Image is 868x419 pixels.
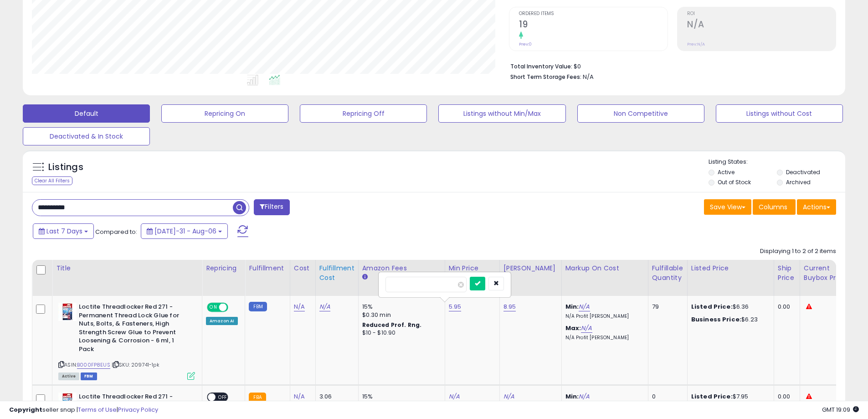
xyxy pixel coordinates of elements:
span: All listings currently available for purchase on Amazon [58,372,79,380]
b: Business Price: [691,315,741,324]
small: Prev: N/A [687,41,705,47]
b: Listed Price: [691,302,733,311]
div: Current Buybox Price [804,264,851,283]
p: N/A Profit [PERSON_NAME] [565,335,641,341]
b: Min: [565,302,579,311]
div: Markup on Cost [565,264,644,273]
div: $10 - $10.90 [362,329,438,337]
b: Max: [565,324,581,332]
span: OFF [227,304,241,311]
div: [PERSON_NAME] [503,264,558,273]
b: Total Inventory Value: [510,62,572,70]
h5: Listings [48,161,83,174]
div: Listed Price [691,264,770,273]
b: Loctite Threadlocker Red 271 - Permanent Thread Lock Glue for Nuts, Bolts, & Fasteners, High Stre... [79,303,190,356]
div: Fulfillment [249,264,286,273]
label: Active [718,168,734,176]
div: $6.23 [691,316,767,324]
img: 41EpldpXP5L._SL40_.jpg [58,303,77,321]
div: Displaying 1 to 2 of 2 items [760,247,836,256]
label: Deactivated [786,168,820,176]
div: Fulfillment Cost [319,264,354,283]
span: | SKU: 209741-1pk [112,361,159,368]
div: Min Price [449,264,496,273]
th: The percentage added to the cost of goods (COGS) that forms the calculator for Min & Max prices. [561,260,648,296]
span: FBM [81,372,97,380]
button: Last 7 Days [33,223,94,239]
span: Columns [759,202,787,212]
div: 79 [652,303,680,311]
button: Repricing On [161,104,288,123]
div: Ship Price [778,264,796,283]
span: N/A [583,72,594,81]
div: Title [56,264,198,273]
div: Amazon AI [206,317,238,325]
a: 5.95 [449,302,462,311]
b: Short Term Storage Fees: [510,73,581,81]
div: Cost [294,264,312,273]
h2: 19 [519,19,668,31]
a: N/A [294,302,305,311]
a: Terms of Use [78,405,117,414]
button: Non Competitive [577,104,704,123]
span: 2025-08-14 19:09 GMT [822,405,859,414]
button: Repricing Off [300,104,427,123]
span: ROI [687,11,836,16]
a: Privacy Policy [118,405,158,414]
button: Actions [797,199,836,215]
p: Listing States: [709,158,845,166]
button: Save View [704,199,751,215]
div: Clear All Filters [32,176,72,185]
label: Out of Stock [718,178,751,186]
p: N/A Profit [PERSON_NAME] [565,313,641,320]
div: 0.00 [778,303,793,311]
label: Archived [786,178,811,186]
a: B000FP8EUS [77,361,110,369]
div: Amazon Fees [362,264,441,273]
strong: Copyright [9,405,42,414]
small: Amazon Fees. [362,273,368,281]
small: FBM [249,302,267,311]
div: $6.36 [691,303,767,311]
b: Reduced Prof. Rng. [362,321,422,329]
button: Listings without Min/Max [438,104,565,123]
small: Prev: 0 [519,41,532,47]
li: $0 [510,60,829,71]
button: Listings without Cost [716,104,843,123]
button: Filters [254,199,289,215]
div: seller snap | | [9,406,158,414]
div: Fulfillable Quantity [652,264,683,283]
button: Columns [753,199,796,215]
a: N/A [579,302,590,311]
span: ON [208,304,219,311]
div: ASIN: [58,303,195,379]
button: [DATE]-31 - Aug-06 [141,223,228,239]
button: Deactivated & In Stock [23,127,150,145]
span: [DATE]-31 - Aug-06 [154,227,216,236]
a: N/A [319,302,330,311]
a: 8.95 [503,302,516,311]
span: Last 7 Days [46,227,82,236]
h2: N/A [687,19,836,31]
span: Ordered Items [519,11,668,16]
div: Repricing [206,264,241,273]
div: 15% [362,303,438,311]
button: Default [23,104,150,123]
a: N/A [581,324,592,333]
span: Compared to: [95,228,137,236]
div: $0.30 min [362,311,438,319]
